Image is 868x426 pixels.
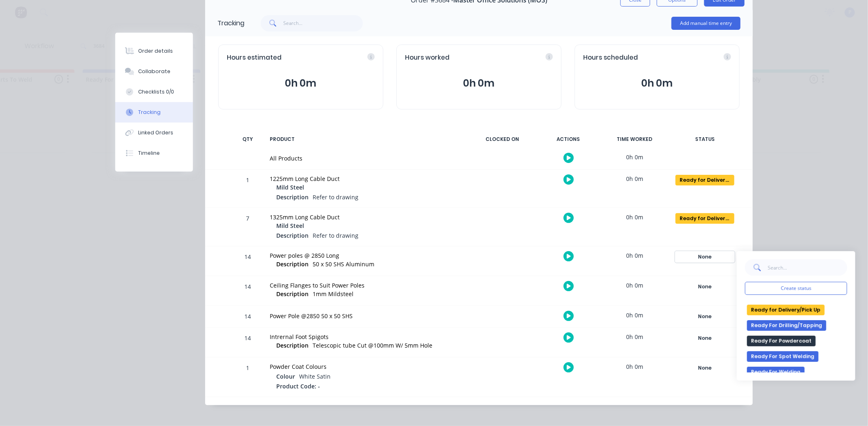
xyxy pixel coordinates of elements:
[276,382,320,390] span: Product Code: -
[235,131,260,148] div: QTY
[671,17,740,30] button: Add manual time entry
[115,102,193,123] button: Tracking
[675,311,735,322] button: None
[676,363,734,373] div: None
[276,290,309,298] span: Description
[270,154,462,163] div: All Products
[138,129,173,136] div: Linked Orders
[604,246,665,265] div: 0h 0m
[270,251,462,260] div: Power poles @ 2850 Long
[235,171,260,207] div: 1
[115,82,193,102] button: Checklists 0/0
[276,193,309,201] span: Description
[235,359,260,397] div: 1
[270,281,462,290] div: Ceiling Flanges to Suit Power Poles
[299,372,331,380] span: White Satin
[138,68,170,75] div: Collaborate
[138,149,160,157] div: Timeline
[405,53,450,62] span: Hours worked
[227,53,282,62] span: Hours estimated
[676,333,734,343] div: None
[235,277,260,306] div: 14
[675,281,735,292] button: None
[747,305,825,315] button: Ready for Delivery/Pick Up
[270,213,462,221] div: 1325mm Long Cable Duct
[313,260,374,268] span: 50 x 50 SHS Aluminum
[270,332,462,341] div: Intrernal Foot Spigots
[138,47,173,55] div: Order details
[235,307,260,327] div: 14
[235,248,260,276] div: 14
[265,131,467,148] div: PRODUCT
[604,306,665,324] div: 0h 0m
[313,193,358,201] span: Refer to drawing
[676,175,734,185] div: Ready for Delivery/Pick Up
[604,208,665,226] div: 0h 0m
[745,282,847,295] button: Create status
[604,357,665,376] div: 0h 0m
[675,213,735,224] button: Ready for Delivery/Pick Up
[676,281,734,292] div: None
[313,341,432,349] span: Telescopic tube Cut @100mm W/ 5mm Hole
[270,312,462,320] div: Power Pole @2850 50 x 50 SHS
[675,251,735,263] button: None
[235,209,260,246] div: 7
[583,53,638,62] span: Hours scheduled
[115,123,193,143] button: Linked Orders
[604,131,665,148] div: TIME WORKED
[115,143,193,163] button: Timeline
[538,131,599,148] div: ACTIONS
[747,320,826,331] button: Ready For Drilling/Tapping
[747,367,805,377] button: Ready For Welding
[284,15,363,31] input: Search...
[747,351,819,362] button: Ready For Spot Welding
[235,329,260,357] div: 14
[767,259,847,276] input: Search...
[675,174,735,186] button: Ready for Delivery/Pick Up
[604,328,665,346] div: 0h 0m
[676,311,734,322] div: None
[313,232,358,239] span: Refer to drawing
[270,174,462,183] div: 1225mm Long Cable Duct
[313,290,353,298] span: 1mm Mildsteel
[276,183,304,192] span: Mild Steel
[604,170,665,188] div: 0h 0m
[115,61,193,82] button: Collaborate
[115,41,193,61] button: Order details
[276,231,309,240] span: Description
[676,213,734,224] div: Ready for Delivery/Pick Up
[276,341,309,350] span: Description
[675,332,735,344] button: None
[276,372,295,381] span: Colour
[138,88,174,96] div: Checklists 0/0
[138,109,161,116] div: Tracking
[276,221,304,230] span: Mild Steel
[583,76,731,91] button: 0h 0m
[270,362,462,371] div: Powder Coat Colours
[604,148,665,166] div: 0h 0m
[676,252,734,262] div: None
[405,76,553,91] button: 0h 0m
[276,260,309,268] span: Description
[670,131,740,148] div: STATUS
[604,276,665,294] div: 0h 0m
[227,76,375,91] button: 0h 0m
[217,18,244,28] div: Tracking
[675,362,735,374] button: None
[747,336,816,346] button: Ready For Powdercoat
[472,131,533,148] div: CLOCKED ON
